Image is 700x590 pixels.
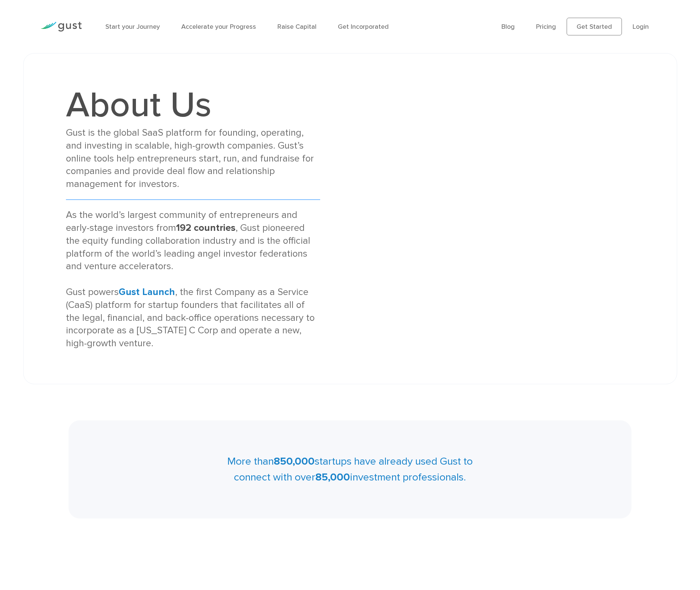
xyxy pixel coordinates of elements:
a: Login [633,23,649,31]
a: Start your Journey [105,23,160,31]
a: Gust Launch [119,286,175,298]
a: Pricing [536,23,556,31]
p: More than startups have already used Gust to connect with over investment professionals. [86,454,614,485]
div: As the world’s largest community of entrepreneurs and early-stage investors from , Gust pioneered... [66,209,320,350]
strong: 192 countries [176,222,235,233]
a: Blog [501,23,515,31]
h1: About Us [66,87,320,123]
strong: 85,000 [315,471,350,483]
img: Gust Logo [41,22,82,32]
div: Gust is the global SaaS platform for founding, operating, and investing in scalable, high-growth ... [66,126,320,191]
strong: 850,000 [274,455,315,468]
a: Accelerate your Progress [181,23,256,31]
a: Get Incorporated [338,23,389,31]
a: Get Started [567,18,622,35]
a: Raise Capital [277,23,316,31]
